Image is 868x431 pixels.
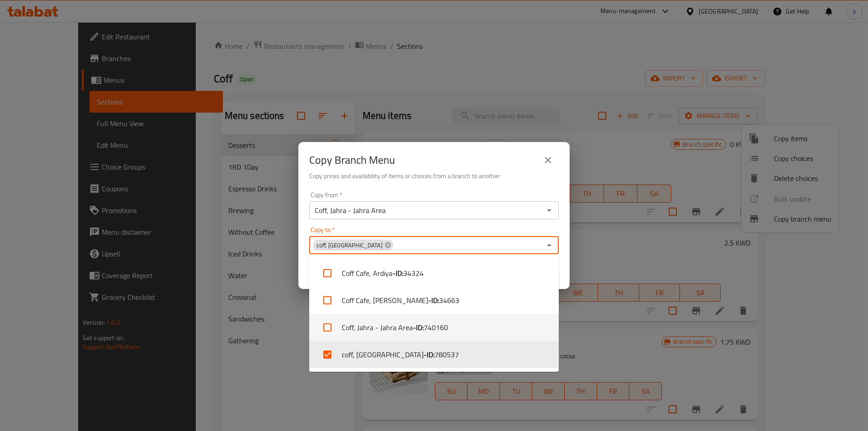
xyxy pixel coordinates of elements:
[413,322,424,333] b: - ID:
[392,268,403,279] b: - ID:
[543,239,556,251] button: Close
[403,268,424,279] span: 34324
[309,171,559,181] h6: Copy prices and availability of items or choices from a branch to another
[424,349,434,360] b: - ID:
[309,153,395,167] h2: Copy Branch Menu
[309,287,559,314] li: Coff Cafe, [PERSON_NAME]
[309,260,559,287] li: Coff Cafe, Ardiya
[537,149,559,171] button: close
[309,341,559,368] li: coff, [GEOGRAPHIC_DATA]
[424,322,448,333] span: 740160
[309,314,559,341] li: Coff, Jahra - Jahra Area
[543,204,556,217] button: Open
[434,349,459,360] span: 780537
[439,295,459,306] span: 34663
[313,241,386,250] span: coff, [GEOGRAPHIC_DATA]
[313,240,393,251] div: coff, [GEOGRAPHIC_DATA]
[428,295,439,306] b: - ID:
